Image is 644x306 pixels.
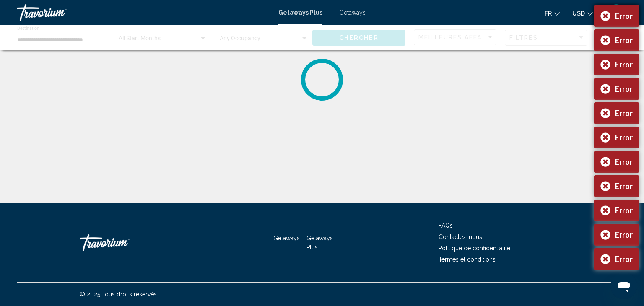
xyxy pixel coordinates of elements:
a: Termes et conditions [439,256,496,263]
a: Getaways Plus [306,235,333,251]
a: Travorium [80,230,164,255]
div: Error [615,254,633,264]
a: FAQs [439,222,453,229]
span: © 2025 Tous droits réservés. [80,291,158,298]
a: Getaways [273,235,300,241]
div: Error [615,206,633,215]
a: Travorium [17,4,270,21]
div: Error [615,157,633,166]
div: Error [615,36,633,45]
button: User Menu [605,4,627,21]
span: fr [545,10,552,17]
span: USD [572,10,585,17]
button: Change language [545,7,560,19]
button: Change currency [572,7,593,19]
div: Error [615,133,633,142]
div: Error [615,182,633,191]
a: Contactez-nous [439,233,482,240]
a: Politique de confidentialité [439,245,510,252]
div: Error [615,109,633,118]
a: Getaways [339,9,366,16]
div: Error [615,60,633,69]
div: Error [615,84,633,93]
iframe: Bouton de lancement de la fenêtre de messagerie [610,272,637,299]
div: Error [615,230,633,239]
div: Error [615,11,633,21]
a: Getaways Plus [278,9,322,16]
